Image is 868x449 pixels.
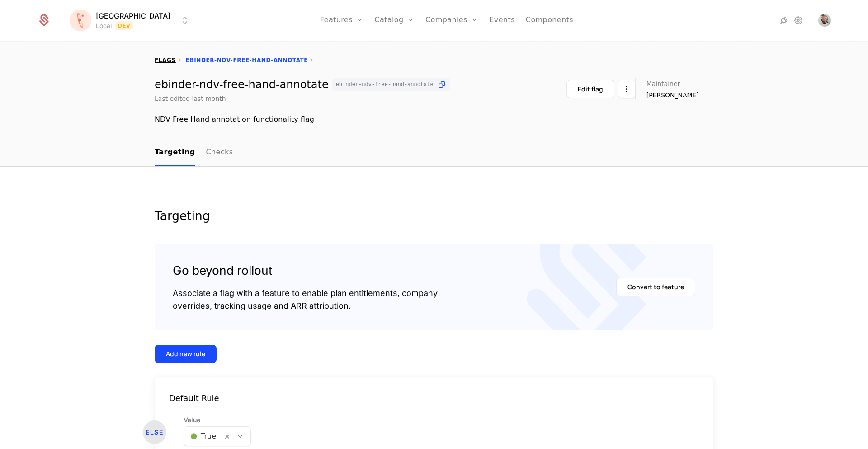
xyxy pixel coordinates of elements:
[155,114,713,125] div: NDV Free Hand annotation functionality flag
[96,10,170,21] span: [GEOGRAPHIC_DATA]
[155,392,713,405] div: Default Rule
[166,349,205,358] div: Add new rule
[155,139,233,166] ul: Choose Sub Page
[72,10,190,30] button: Select environment
[818,14,831,27] img: Marko Bera
[818,14,831,27] button: Open user button
[646,81,680,87] span: Maintainer
[155,345,217,363] button: Add new rule
[155,78,450,91] div: ebinder-ndv-free-hand-annotate
[155,94,226,103] div: Last edited last month
[155,139,713,166] nav: Main
[616,278,695,296] button: Convert to feature
[173,262,438,280] div: Go beyond rollout
[70,10,91,31] img: Florence
[115,21,134,30] span: Dev
[155,139,195,166] a: Targeting
[336,82,434,87] span: ebinder-ndv-free-hand-annotate
[566,80,614,98] button: Edit flag
[184,416,251,425] span: Value
[206,139,233,166] a: Checks
[618,80,635,98] button: Select action
[173,287,438,312] div: Associate a flag with a feature to enable plan entitlements, company overrides, tracking usage an...
[793,15,804,26] a: Settings
[578,85,603,94] div: Edit flag
[155,210,713,222] div: Targeting
[96,21,112,30] div: Local
[155,57,176,63] a: flags
[778,15,789,26] a: Integrations
[646,91,699,100] span: [PERSON_NAME]
[143,420,166,444] div: ELSE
